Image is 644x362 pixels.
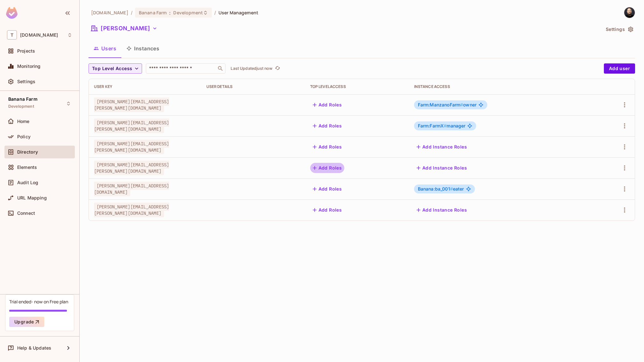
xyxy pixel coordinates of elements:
[121,40,164,56] button: Instances
[310,142,345,152] button: Add Roles
[418,123,466,128] span: manager
[17,149,38,155] span: Directory
[20,33,58,38] span: Workspace: tk-permit.io
[8,104,34,109] span: Development
[310,205,345,215] button: Add Roles
[414,163,469,173] button: Add Instance Roles
[218,10,258,16] span: User Management
[272,65,281,72] span: Click to refresh data
[206,84,300,89] div: User Details
[414,142,469,152] button: Add Instance Roles
[214,10,216,16] li: /
[89,23,160,33] button: [PERSON_NAME]
[94,182,169,196] span: [PERSON_NAME][EMAIL_ADDRESS][DOMAIN_NAME]
[89,63,142,74] button: Top Level Access
[460,102,463,107] span: #
[310,84,404,89] div: Top Level Access
[414,84,585,89] div: Instance Access
[450,186,453,192] span: #
[91,10,128,16] span: the active workspace
[17,79,35,84] span: Settings
[310,121,345,131] button: Add Roles
[604,63,635,74] button: Add user
[275,65,280,72] span: refresh
[444,123,447,128] span: #
[414,205,469,215] button: Add Instance Roles
[94,140,169,154] span: [PERSON_NAME][EMAIL_ADDRESS][PERSON_NAME][DOMAIN_NAME]
[603,24,635,34] button: Settings
[310,100,345,110] button: Add Roles
[17,64,41,69] span: Monitoring
[94,119,169,133] span: [PERSON_NAME][EMAIL_ADDRESS][PERSON_NAME][DOMAIN_NAME]
[94,161,169,175] span: [PERSON_NAME][EMAIL_ADDRESS][PERSON_NAME][DOMAIN_NAME]
[17,119,30,124] span: Home
[7,30,17,40] span: T
[89,40,121,56] button: Users
[418,186,453,192] span: Banana:ba_001
[310,163,345,173] button: Add Roles
[624,7,635,18] img: Thomas kirk
[17,134,31,139] span: Policy
[17,165,37,170] span: Elements
[231,66,272,71] p: Last Updated just now
[274,65,281,72] button: refresh
[418,102,476,107] span: owner
[17,211,35,216] span: Connect
[131,10,132,16] li: /
[94,203,169,217] span: [PERSON_NAME][EMAIL_ADDRESS][PERSON_NAME][DOMAIN_NAME]
[17,345,51,351] span: Help & Updates
[94,84,196,89] div: User Key
[6,7,18,19] img: SReyMgAAAABJRU5ErkJggg==
[418,102,463,107] span: Farm:ManzanoFarm
[8,97,38,102] span: Banana Farm
[17,180,38,185] span: Audit Log
[418,123,447,128] span: Farm:FarmX
[92,65,132,73] span: Top Level Access
[17,48,35,54] span: Projects
[418,186,464,192] span: eater
[310,184,345,194] button: Add Roles
[17,195,47,200] span: URL Mapping
[169,10,171,15] span: :
[94,98,169,112] span: [PERSON_NAME][EMAIL_ADDRESS][PERSON_NAME][DOMAIN_NAME]
[139,10,167,16] span: Banana Farm
[9,317,44,327] button: Upgrade
[9,299,68,305] div: Trial ended- now on Free plan
[173,10,203,16] span: Development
